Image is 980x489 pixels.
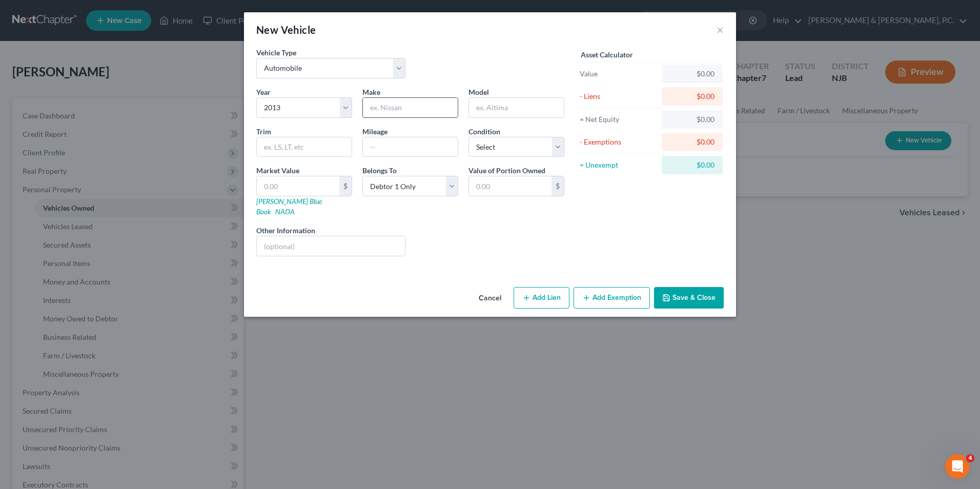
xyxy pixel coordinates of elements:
div: New Vehicle [256,23,316,37]
label: Value of Portion Owned [468,165,545,176]
div: - Exemptions [580,137,657,147]
label: Mileage [362,126,387,137]
input: 0.00 [257,176,339,196]
div: - Liens [580,91,657,101]
div: $ [552,176,564,196]
button: Save & Close [654,287,724,309]
label: Asset Calculator [581,49,633,60]
input: ex. Altima [469,98,564,117]
label: Market Value [256,165,299,176]
button: × [717,24,724,36]
div: $0.00 [670,91,714,101]
div: Value [580,69,657,79]
input: ex. Nissan [363,98,458,117]
a: [PERSON_NAME] Blue Book [256,197,322,216]
button: Add Lien [514,287,569,309]
button: Add Exemption [574,287,650,309]
label: Vehicle Type [256,47,296,58]
label: Other Information [256,225,315,236]
span: 4 [966,454,974,462]
input: 0.00 [469,176,552,196]
div: $0.00 [670,137,714,147]
iframe: Intercom live chat [945,454,970,479]
label: Trim [256,126,271,137]
button: Cancel [471,288,509,309]
input: ex. LS, LT, etc [257,137,352,157]
input: -- [363,137,458,157]
div: $0.00 [670,114,714,125]
label: Year [256,87,271,97]
label: Condition [468,126,500,137]
div: $0.00 [670,160,714,170]
div: $ [339,176,352,196]
span: Belongs To [362,166,397,175]
input: (optional) [257,236,405,256]
div: = Unexempt [580,160,657,170]
a: NADA [275,207,295,216]
div: $0.00 [670,69,714,79]
span: Make [362,88,380,96]
div: = Net Equity [580,114,657,125]
label: Model [468,87,489,97]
